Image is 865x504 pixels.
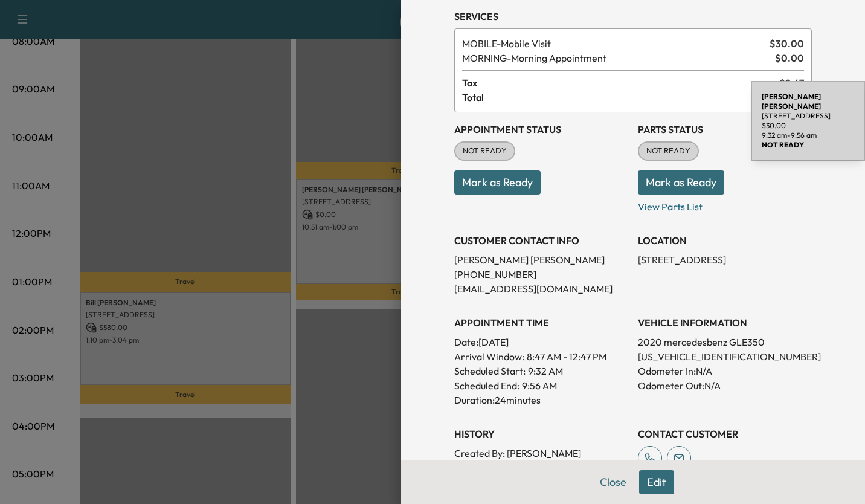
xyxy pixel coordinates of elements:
[454,393,628,407] p: Duration: 24 minutes
[638,335,812,349] p: 2020 mercedesbenz GLE350
[455,145,514,157] span: NOT READY
[454,282,628,296] p: [EMAIL_ADDRESS][DOMAIN_NAME]
[454,233,628,248] h3: CUSTOMER CONTACT INFO
[528,364,563,378] p: 9:32 AM
[638,349,812,364] p: [US_VEHICLE_IDENTIFICATION_NUMBER]
[638,315,812,330] h3: VEHICLE INFORMATION
[638,364,812,378] p: Odometer In: N/A
[639,470,674,494] button: Edit
[454,267,628,282] p: [PHONE_NUMBER]
[638,122,812,137] h3: Parts Status
[462,90,774,105] span: Total
[779,76,804,90] span: $ 2.47
[775,51,804,65] span: $ 0.00
[638,195,812,214] p: View Parts List
[639,145,698,157] span: NOT READY
[638,170,724,195] button: Mark as Ready
[454,170,541,195] button: Mark as Ready
[454,315,628,330] h3: APPOINTMENT TIME
[454,253,628,267] p: [PERSON_NAME] [PERSON_NAME]
[638,253,812,267] p: [STREET_ADDRESS]
[454,446,628,460] p: Created By : [PERSON_NAME]
[638,233,812,248] h3: LOCATION
[638,378,812,393] p: Odometer Out: N/A
[638,427,812,441] h3: CONTACT CUSTOMER
[454,364,526,378] p: Scheduled Start:
[462,51,770,65] span: Morning Appointment
[462,36,765,51] span: Mobile Visit
[454,9,812,24] h3: Services
[454,378,519,393] p: Scheduled End:
[527,349,606,364] span: 8:47 AM - 12:47 PM
[454,349,628,364] p: Arrival Window:
[454,427,628,441] h3: History
[770,36,804,51] span: $ 30.00
[454,335,628,349] p: Date: [DATE]
[454,122,628,137] h3: Appointment Status
[592,470,634,494] button: Close
[462,76,779,90] span: Tax
[522,378,557,393] p: 9:56 AM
